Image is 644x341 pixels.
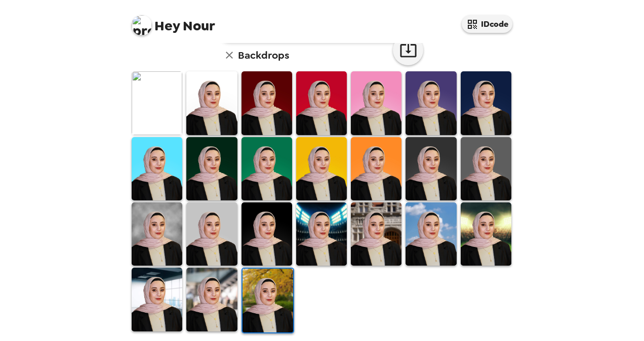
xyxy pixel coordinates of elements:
h6: Backdrops [238,47,289,63]
button: IDcode [462,15,512,33]
img: profile pic [132,15,152,35]
img: Original [132,71,182,135]
span: Nour [132,10,215,33]
span: Hey [154,17,180,35]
